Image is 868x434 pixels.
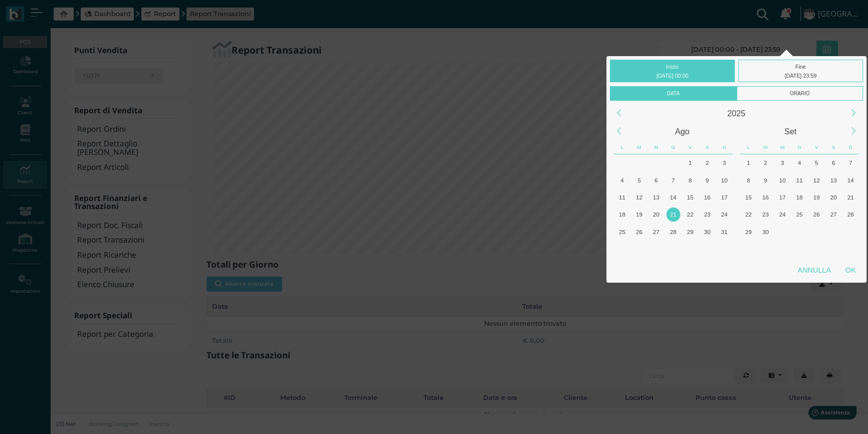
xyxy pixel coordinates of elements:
[759,173,772,187] div: 9
[843,120,864,142] div: Next Month
[613,241,630,258] div: Lunedì, Settembre 1
[825,171,842,188] div: Sabato, Settembre 13
[842,189,859,206] div: Domenica, Settembre 21
[665,154,682,171] div: Giovedì, Luglio 31
[793,173,806,187] div: 11
[699,140,716,154] div: Sabato
[647,223,665,240] div: Mercoledì, Agosto 27
[682,241,699,258] div: Venerdì, Settembre 5
[842,223,859,240] div: Domenica, Ottobre 5
[632,173,646,187] div: 5
[682,206,699,223] div: Venerdì, Agosto 22
[776,156,789,169] div: 3
[759,207,772,221] div: 23
[825,154,842,171] div: Sabato, Settembre 6
[808,189,825,206] div: Venerdì, Settembre 19
[774,223,791,240] div: Mercoledì, Ottobre 1
[740,206,757,223] div: Lunedì, Settembre 22
[649,190,663,204] div: 13
[825,189,842,206] div: Sabato, Settembre 20
[740,241,757,258] div: Lunedì, Ottobre 6
[808,241,825,258] div: Venerdì, Ottobre 10
[30,8,66,16] span: Assistenza
[742,190,755,204] div: 15
[630,154,647,171] div: Martedì, Luglio 29
[699,154,716,171] div: Sabato, Agosto 2
[716,171,733,188] div: Domenica, Agosto 10
[740,171,757,188] div: Lunedì, Settembre 8
[740,223,757,240] div: Lunedì, Settembre 29
[649,225,663,239] div: 27
[632,225,646,239] div: 26
[667,207,680,221] div: 21
[628,122,736,140] div: Agosto
[647,189,665,206] div: Mercoledì, Agosto 13
[842,171,859,188] div: Domenica, Settembre 14
[684,207,697,221] div: 22
[776,207,789,221] div: 24
[742,207,755,221] div: 22
[716,206,733,223] div: Domenica, Agosto 24
[737,86,863,101] div: Orario
[649,173,663,187] div: 6
[610,60,735,82] div: Inizio
[774,140,791,154] div: Mercoledì
[808,154,825,171] div: Venerdì, Settembre 5
[826,156,840,169] div: 6
[774,206,791,223] div: Mercoledì, Settembre 24
[717,207,731,221] div: 24
[700,156,714,169] div: 2
[716,140,733,154] div: Domenica
[647,241,665,258] div: Mercoledì, Settembre 3
[740,189,757,206] div: Lunedì, Settembre 15
[613,140,630,154] div: Lunedì
[774,189,791,206] div: Mercoledì, Settembre 17
[682,223,699,240] div: Venerdì, Agosto 29
[791,206,808,223] div: Giovedì, Settembre 25
[757,223,774,240] div: Martedì, Settembre 30
[808,140,825,154] div: Venerdì
[791,171,808,188] div: Giovedì, Settembre 11
[699,223,716,240] div: Sabato, Agosto 30
[615,225,629,239] div: 25
[699,241,716,258] div: Sabato, Settembre 6
[613,154,630,171] div: Lunedì, Luglio 28
[684,190,697,204] div: 15
[682,189,699,206] div: Venerdì, Agosto 15
[717,225,731,239] div: 31
[717,173,731,187] div: 10
[843,156,857,169] div: 7
[667,225,680,239] div: 28
[740,140,757,154] div: Lunedì
[791,140,808,154] div: Giovedì
[791,241,808,258] div: Giovedì, Ottobre 9
[742,173,755,187] div: 8
[776,190,789,204] div: 17
[700,190,714,204] div: 16
[790,261,838,279] div: Annulla
[742,225,755,239] div: 29
[716,154,733,171] div: Domenica, Agosto 3
[843,207,857,221] div: 28
[757,241,774,258] div: Martedì, Ottobre 7
[667,190,680,204] div: 14
[757,154,774,171] div: Martedì, Settembre 2
[742,156,755,169] div: 1
[776,173,789,187] div: 10
[628,104,844,122] div: 2025
[665,189,682,206] div: Giovedì, Agosto 14
[649,207,663,221] div: 20
[647,171,665,188] div: Mercoledì, Agosto 6
[774,171,791,188] div: Mercoledì, Settembre 10
[700,207,714,221] div: 23
[757,206,774,223] div: Martedì, Settembre 23
[699,189,716,206] div: Sabato, Agosto 16
[630,140,647,154] div: Martedì
[665,140,682,154] div: Giovedì
[665,241,682,258] div: Giovedì, Settembre 4
[808,171,825,188] div: Venerdì, Settembre 12
[682,154,699,171] div: Venerdì, Agosto 1
[842,206,859,223] div: Domenica, Settembre 28
[793,190,806,204] div: 18
[682,140,699,154] div: Venerdì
